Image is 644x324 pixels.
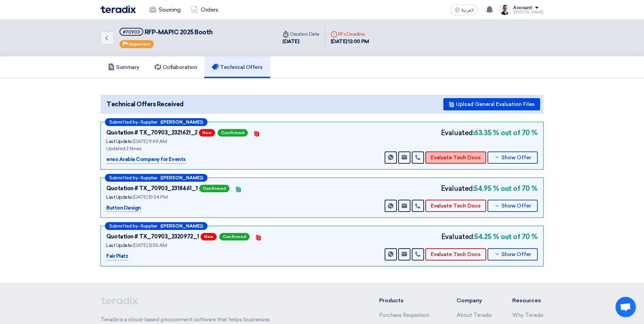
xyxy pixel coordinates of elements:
img: Teradix logo [100,5,136,13]
span: [DATE] 10:34 PM [133,194,167,200]
span: Supplier [141,176,158,180]
span: Confirmed [218,129,248,137]
span: RFP-MAPIC 2025 Booth [145,29,213,36]
span: Supplier [141,120,158,124]
h5: Collaboration [154,64,197,71]
h5: RFP-MAPIC 2025 Booth [119,28,213,36]
button: Evaluate Tech Docs [425,200,486,212]
div: Creation Date [282,31,319,38]
li: Company [457,296,492,305]
button: Show Offer [487,151,538,164]
div: Quotation # TX_70903_2321621_2 [106,129,198,137]
span: Confirmed [219,233,250,240]
span: Supplier [141,224,158,228]
a: About Teradix [457,312,492,318]
span: Technical Offers Received [107,100,184,109]
div: Evaluated: [441,232,538,242]
span: العربية [461,8,474,13]
div: Evaluated: [441,183,538,194]
a: Orders [186,2,223,17]
span: Last Update [106,242,132,248]
div: – [105,222,207,230]
img: Jamal_pic_no_background_1753695917957.png [499,4,510,15]
p: Button Design [106,204,141,212]
li: Resources [512,296,544,305]
div: Evaluated: [441,128,538,138]
div: RFx Deadline [331,31,369,38]
a: Summary [100,56,147,78]
button: Evaluate Tech Docs [425,248,486,260]
a: Sourcing [144,2,186,17]
span: Show Offer [501,203,531,209]
span: Last Update [106,139,132,144]
b: ([PERSON_NAME]) [160,176,203,180]
b: 54.95 % out of 70 % [474,183,538,194]
a: Open chat [615,297,636,317]
b: ([PERSON_NAME]) [160,120,203,124]
div: – [105,118,207,126]
b: 63.35 % out of 70 % [474,128,538,138]
span: Submitted by [109,176,138,180]
li: Products [379,296,437,305]
button: Show Offer [487,248,538,260]
span: Submitted by [109,120,138,124]
button: العربية [450,4,478,15]
span: Important [129,42,150,47]
div: Quotation # TX_70903_2320972_1 [106,233,199,241]
span: New [199,129,215,137]
p: Fair Platz [106,252,128,260]
button: Upload General Evaluation Files [443,98,540,110]
div: #70903 [123,30,140,34]
p: enso Arabia Company for Events [106,156,186,164]
a: Technical Offers [204,56,270,78]
span: [DATE] 12:55 AM [133,242,167,248]
span: Show Offer [501,252,531,257]
button: Evaluate Tech Docs [425,151,486,164]
div: Updated 2 times [106,145,276,152]
b: ([PERSON_NAME]) [160,224,203,228]
div: Account [513,5,532,11]
button: Show Offer [487,200,538,212]
b: 54.25 % out of 70 % [474,232,538,242]
div: [DATE] 12:00 PM [331,38,369,46]
span: Confirmed [199,185,229,192]
a: Collaboration [147,56,205,78]
span: Submitted by [109,224,138,228]
span: Last Update [106,194,132,200]
a: Purchase Requisition [379,312,429,318]
h5: Summary [108,64,140,71]
div: Quotation # TX_70903_2318461_1 [106,184,198,193]
span: Show Offer [501,155,531,160]
a: Why Teradix [512,312,544,318]
span: New [201,233,217,240]
h5: Technical Offers [212,64,262,71]
div: – [105,174,207,182]
div: [DATE] [282,38,319,46]
span: [DATE] 11:49 AM [133,139,167,144]
div: [PERSON_NAME] [513,11,544,14]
